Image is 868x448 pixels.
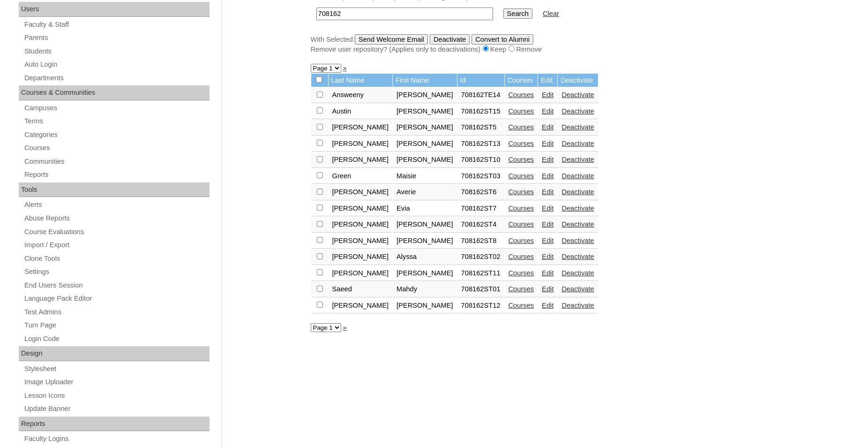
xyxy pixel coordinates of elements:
a: Clear [543,10,559,17]
td: Answeeny [329,87,393,103]
a: Courses [509,220,534,228]
a: Courses [509,123,534,131]
a: Lesson Icons [23,390,210,402]
td: [PERSON_NAME] [393,120,457,136]
td: Alyssa [393,249,457,265]
a: Edit [542,172,554,180]
a: Deactivate [561,123,594,131]
td: Evia [393,201,457,217]
a: Categories [23,129,210,141]
td: Edit [538,74,557,87]
td: [PERSON_NAME] [393,87,457,103]
td: 708162ST12 [457,298,504,314]
td: 708162ST02 [457,249,504,265]
td: Deactivate [558,74,598,87]
a: Edit [542,269,554,277]
a: Courses [509,302,534,309]
td: [PERSON_NAME] [329,266,393,281]
a: Edit [542,302,554,309]
td: [PERSON_NAME] [393,136,457,152]
a: Students [23,46,210,57]
a: Courses [509,269,534,277]
a: Edit [542,123,554,131]
a: Deactivate [561,107,594,115]
td: [PERSON_NAME] [329,249,393,265]
a: End Users Session [23,280,210,291]
td: [PERSON_NAME] [329,152,393,168]
a: Edit [542,237,554,244]
div: Courses & Communities [19,85,210,100]
a: Deactivate [561,172,594,180]
td: [PERSON_NAME] [393,233,457,249]
a: » [343,64,347,72]
a: Courses [509,237,534,244]
a: Edit [542,188,554,196]
a: Campuses [23,102,210,114]
a: Deactivate [561,237,594,244]
div: Remove user repository? (Applies only to deactivations) Keep Remove [311,45,775,54]
td: 708162ST8 [457,233,504,249]
div: Reports [19,417,210,432]
td: 708162ST5 [457,120,504,136]
a: Edit [542,140,554,147]
a: Edit [542,253,554,260]
a: Language Pack Editor [23,293,210,304]
a: Stylesheet [23,363,210,375]
td: [PERSON_NAME] [393,152,457,168]
a: Edit [542,91,554,99]
a: Edit [542,156,554,163]
td: Last Name [329,74,393,87]
td: [PERSON_NAME] [393,217,457,233]
div: Tools [19,182,210,197]
a: Communities [23,156,210,167]
td: [PERSON_NAME] [393,266,457,281]
a: Departments [23,72,210,84]
a: Edit [542,285,554,293]
a: Courses [509,140,534,147]
td: 708162ST11 [457,266,504,281]
td: 708162ST01 [457,281,504,297]
a: Reports [23,169,210,181]
td: [PERSON_NAME] [329,201,393,217]
a: Edit [542,220,554,228]
a: Turn Page [23,319,210,331]
td: [PERSON_NAME] [329,120,393,136]
div: Design [19,346,210,361]
td: 708162ST03 [457,168,504,184]
a: Image Uploader [23,376,210,388]
a: Login Code [23,333,210,345]
td: Green [329,168,393,184]
a: Abuse Reports [23,213,210,224]
a: Parents [23,32,210,44]
a: Courses [23,142,210,154]
td: 708162ST4 [457,217,504,233]
a: Faculty & Staff [23,19,210,30]
td: 708162ST10 [457,152,504,168]
td: Mahdy [393,281,457,297]
a: Deactivate [561,253,594,260]
td: 708162ST7 [457,201,504,217]
td: 708162ST6 [457,184,504,200]
a: Deactivate [561,205,594,212]
input: Search [316,8,493,20]
td: Austin [329,104,393,120]
a: Courses [509,107,534,115]
a: Deactivate [561,91,594,99]
td: [PERSON_NAME] [329,136,393,152]
a: Deactivate [561,302,594,309]
a: Update Banner [23,403,210,415]
td: [PERSON_NAME] [329,233,393,249]
a: Settings [23,266,210,278]
input: Send Welcome Email [355,34,428,45]
td: [PERSON_NAME] [329,217,393,233]
a: Import / Export [23,239,210,251]
div: With Selected: [311,34,775,54]
a: Deactivate [561,156,594,163]
input: Search [503,8,532,19]
td: Id [457,74,504,87]
a: Deactivate [561,269,594,277]
td: [PERSON_NAME] [393,298,457,314]
a: Deactivate [561,220,594,228]
td: [PERSON_NAME] [329,184,393,200]
td: 708162ST13 [457,136,504,152]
